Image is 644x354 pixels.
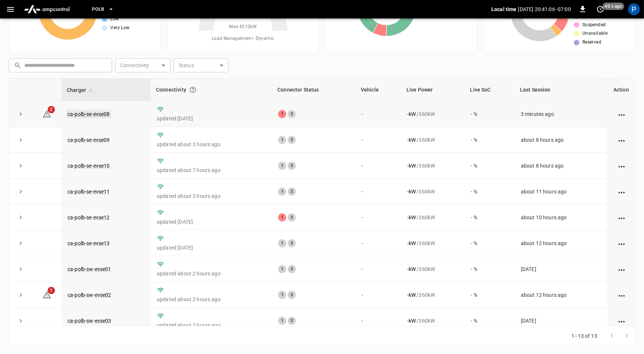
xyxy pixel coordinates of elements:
[278,110,286,118] div: 1
[278,265,286,273] div: 1
[66,110,111,118] a: ca-polb-se-evse08
[407,240,459,247] div: / 360 kW
[628,3,640,15] div: profile-icon
[288,213,296,221] div: 2
[67,240,110,246] a: ca-polb-se-evse13
[465,153,515,179] td: - %
[407,291,459,299] div: / 360 kW
[67,214,110,220] a: ca-polb-se-evse12
[278,136,286,144] div: 1
[407,110,416,118] p: - kW
[67,189,110,195] a: ca-polb-se-evse11
[595,3,606,15] button: set refresh interval
[15,238,26,249] button: expand row
[515,282,608,308] td: about 12 hours ago
[356,256,401,282] td: -
[288,239,296,247] div: 2
[407,136,416,144] p: - kW
[21,2,73,16] img: ampcontrol.io logo
[617,162,626,169] div: action cell options
[157,270,266,277] p: updated about 2 hours ago
[407,136,459,144] div: / 360 kW
[288,136,296,144] div: 2
[617,110,626,118] div: action cell options
[407,265,459,273] div: / 360 kW
[157,166,266,174] p: updated about 7 hours ago
[288,317,296,325] div: 2
[92,5,104,14] span: PoLB
[67,86,96,94] span: Charger
[288,188,296,196] div: 2
[515,256,608,282] td: [DATE]
[465,230,515,256] td: - %
[15,315,26,326] button: expand row
[582,30,607,37] span: Unavailable
[278,317,286,325] div: 1
[278,162,286,170] div: 1
[465,282,515,308] td: - %
[15,186,26,197] button: expand row
[186,83,200,96] button: Connection between the charger and our software.
[15,264,26,275] button: expand row
[278,239,286,247] div: 1
[515,205,608,230] td: about 10 hours ago
[407,162,416,169] p: - kW
[157,296,266,303] p: updated about 2 hours ago
[288,291,296,299] div: 2
[617,188,626,195] div: action cell options
[15,134,26,145] button: expand row
[356,205,401,230] td: -
[288,110,296,118] div: 2
[157,322,266,329] p: updated about 2 hours ago
[407,291,416,299] p: - kW
[407,265,416,273] p: - kW
[407,214,416,221] p: - kW
[67,292,111,298] a: ca-polb-sw-evse02
[229,23,257,31] span: Max. 4212 kW
[515,308,608,334] td: [DATE]
[515,127,608,153] td: about 8 hours ago
[15,289,26,300] button: expand row
[491,6,517,13] p: Local time
[465,127,515,153] td: - %
[407,214,459,221] div: / 360 kW
[465,101,515,127] td: - %
[617,317,626,324] div: action cell options
[617,265,626,273] div: action cell options
[157,141,266,148] p: updated about 3 hours ago
[465,179,515,205] td: - %
[288,162,296,170] div: 2
[356,79,401,101] th: Vehicle
[278,213,286,221] div: 1
[515,230,608,256] td: about 12 hours ago
[465,205,515,230] td: - %
[156,83,267,96] div: Connectivity
[157,244,266,251] p: updated [DATE]
[518,6,571,13] p: [DATE] 20:41:06 -07:00
[356,101,401,127] td: -
[407,188,459,195] div: / 360 kW
[515,101,608,127] td: 3 minutes ago
[89,2,117,17] button: PoLB
[356,153,401,179] td: -
[407,188,416,195] p: - kW
[67,318,111,324] a: ca-polb-sw-evse03
[407,317,416,324] p: - kW
[465,79,515,101] th: Live SoC
[157,218,266,226] p: updated [DATE]
[515,153,608,179] td: about 8 hours ago
[272,79,356,101] th: Connector Status
[572,332,598,340] p: 1–13 of 13
[15,109,26,120] button: expand row
[515,79,608,101] th: Last Session
[356,308,401,334] td: -
[67,266,111,272] a: ca-polb-sw-evse01
[407,317,459,324] div: / 360 kW
[110,24,129,32] span: Very Low
[15,160,26,171] button: expand row
[48,287,55,294] span: 1
[356,282,401,308] td: -
[515,179,608,205] td: about 11 hours ago
[407,162,459,169] div: / 360 kW
[617,214,626,221] div: action cell options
